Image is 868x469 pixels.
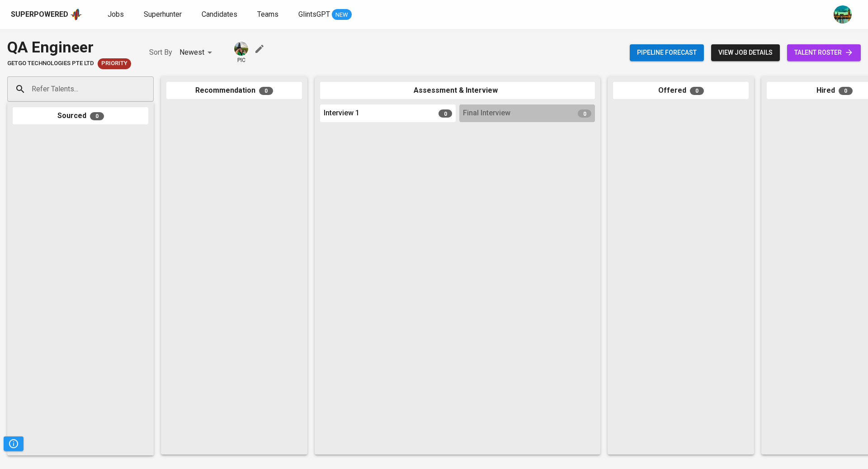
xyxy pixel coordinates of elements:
[787,44,861,61] a: talent roster
[324,108,359,118] span: Interview 1
[298,9,352,20] a: GlintsGPT NEW
[7,36,131,58] div: QA Engineer
[298,10,330,19] span: GlintsGPT
[794,47,854,58] span: talent roster
[257,9,280,20] a: Teams
[439,109,452,118] span: 0
[13,107,148,125] div: Sourced
[711,44,780,61] button: view job details
[90,112,104,120] span: 0
[144,9,184,20] a: Superhunter
[637,47,697,58] span: Pipeline forecast
[179,47,204,58] p: Newest
[718,47,773,58] span: view job details
[234,42,248,56] img: eva@glints.com
[332,10,352,19] span: NEW
[149,47,172,58] p: Sort By
[70,8,82,21] img: app logo
[108,9,126,20] a: Jobs
[202,10,237,19] span: Candidates
[463,108,510,118] span: Final Interview
[166,82,302,99] div: Recommendation
[179,44,215,61] div: Newest
[4,436,24,451] button: Pipeline Triggers
[630,44,704,61] button: Pipeline forecast
[108,10,124,19] span: Jobs
[834,5,852,24] img: a5d44b89-0c59-4c54-99d0-a63b29d42bd3.jpg
[11,9,68,20] div: Superpowered
[149,88,151,90] button: Open
[259,87,273,95] span: 0
[613,82,749,99] div: Offered
[320,82,595,99] div: Assessment & Interview
[98,58,131,69] div: New Job received from Demand Team
[144,10,182,19] span: Superhunter
[98,59,131,68] span: Priority
[7,59,94,68] span: GetGo Technologies Pte Ltd
[839,87,853,95] span: 0
[11,8,82,21] a: Superpoweredapp logo
[257,10,278,19] span: Teams
[690,87,704,95] span: 0
[233,41,249,64] div: pic
[578,109,591,118] span: 0
[202,9,239,20] a: Candidates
